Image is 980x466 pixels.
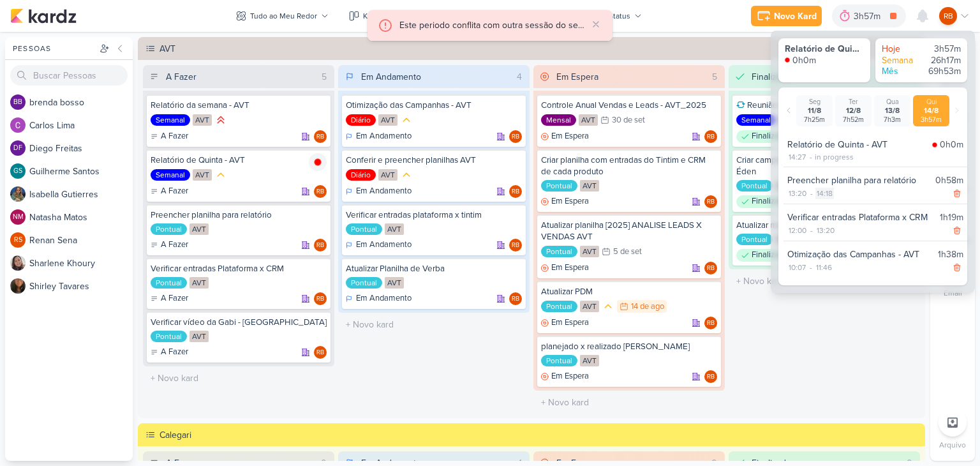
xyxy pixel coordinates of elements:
div: Rogerio Bispo [314,130,327,143]
div: b r e n d a b o s s o [29,96,133,109]
div: Finalizado [736,130,793,143]
div: C a r l o s L i m a [29,119,133,132]
p: bb [13,99,22,106]
div: Responsável: Rogerio Bispo [314,346,327,359]
div: Rogerio Bispo [704,262,717,274]
div: Renan Sena [10,232,26,248]
div: Em Andamento [346,239,412,252]
input: + Novo kard [536,393,722,412]
div: Mensal [541,114,576,126]
div: Relatório de Quinta - AVT [151,154,327,166]
div: Rogerio Bispo [314,239,327,252]
div: Finalizado [736,195,793,208]
div: Pontual [541,180,577,192]
p: RB [707,266,715,272]
div: 5 [707,70,722,84]
div: Em Espera [556,70,598,84]
div: AVT [189,223,209,235]
div: AVT [579,114,598,126]
div: 13:20 [787,188,808,199]
p: Em Espera [551,370,589,383]
div: Em Andamento [346,130,412,143]
div: Pontual [736,180,773,192]
div: 14 de ago [631,303,664,311]
div: Seg [799,98,830,106]
div: Em Andamento [361,70,421,84]
div: Verificar entradas Plataforma x CRM [151,263,327,274]
div: Preencher planilha para relatório [151,209,327,221]
p: Em Espera [551,262,589,274]
div: in progress [815,151,854,163]
div: Mês [882,66,920,77]
p: A Fazer [161,130,188,143]
div: Atualizar planilha [2025] ANALISE LEADS X VENDAS AVT [541,220,717,243]
div: planejado x realizado Éden [541,341,717,352]
div: Rogerio Bispo [314,185,327,198]
img: Isabella Gutierres [10,186,26,202]
div: AVT [580,301,599,312]
div: Responsável: Rogerio Bispo [509,130,522,143]
img: Shirley Tavares [10,278,26,294]
div: Rogerio Bispo [509,292,522,305]
div: Em Espera [541,195,589,208]
div: AVT [160,42,921,56]
div: 10:07 [787,262,807,273]
p: RB [316,296,324,303]
p: Em Andamento [356,185,412,198]
div: Este periodo conflita com outra sessão do seu tracker [399,18,587,32]
img: tracking [932,142,937,147]
input: + Novo kard [731,272,917,290]
div: Rogerio Bispo [509,130,522,143]
div: 7h25m [799,116,830,124]
p: Em Andamento [356,292,412,305]
div: Prioridade Média [214,169,227,181]
div: Semanal [151,114,190,126]
div: Responsável: Rogerio Bispo [314,185,327,198]
div: 26h17m [923,55,961,66]
input: + Novo kard [145,369,332,387]
div: Em Espera [541,262,589,274]
div: AVT [385,277,404,289]
div: 0h0m [940,138,963,151]
p: RB [512,296,519,303]
div: Rogerio Bispo [314,292,327,305]
p: Finalizado [752,195,788,208]
div: Responsável: Rogerio Bispo [314,130,327,143]
div: AVT [193,169,212,181]
div: Diário [346,114,376,126]
p: RB [512,134,519,140]
div: Responsável: Rogerio Bispo [314,239,327,252]
p: RB [512,189,519,195]
div: Responsável: Rogerio Bispo [704,317,717,329]
div: Responsável: Rogerio Bispo [704,195,717,208]
div: AVT [189,331,209,342]
div: Em Andamento [346,185,412,198]
p: A Fazer [161,185,188,198]
p: Em Espera [551,130,589,143]
p: Em Andamento [356,239,412,252]
div: Pontual [151,277,187,289]
div: Qui [916,98,947,106]
div: Criar campanha WA com objetivo de vendas - Éden [736,154,912,177]
div: AVT [378,114,397,126]
div: Em Andamento [346,292,412,305]
img: Carlos Lima [10,117,26,133]
div: Relatório da semana - AVT [151,100,327,111]
p: Finalizado [752,130,788,143]
div: Diário [346,169,376,181]
div: Responsável: Rogerio Bispo [509,185,522,198]
p: A Fazer [161,292,188,305]
p: DF [13,145,22,152]
div: 13:20 [815,225,836,236]
img: Sharlene Khoury [10,255,26,271]
div: AVT [580,180,599,192]
div: Responsável: Rogerio Bispo [509,239,522,252]
div: Rogerio Bispo [704,370,717,383]
p: Arquivo [939,439,966,451]
div: R e n a n S e n a [29,234,133,247]
div: Atualizar PDM [541,286,717,297]
div: Rogerio Bispo [704,130,717,143]
div: A Fazer [151,185,188,198]
div: G u i l h e r m e S a n t o s [29,165,133,178]
div: 1h38m [938,248,963,261]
